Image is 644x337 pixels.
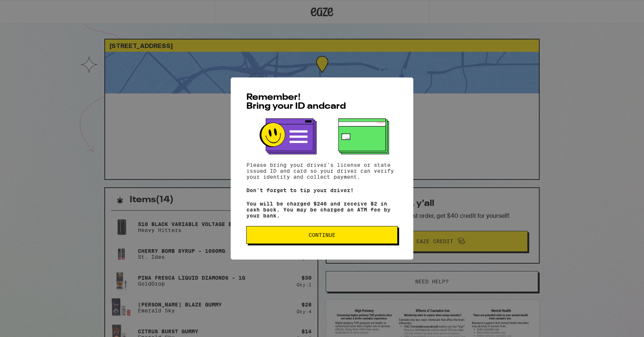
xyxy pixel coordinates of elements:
[309,232,335,238] span: Continue
[246,162,398,180] p: Please bring your driver's license or state issued ID and card so your driver can verify your ide...
[246,93,346,111] span: Remember! Bring your ID and card
[246,201,398,219] p: You will be charged $246 and receive $2 in cash back. You may be charged an ATM fee by your bank.
[246,226,398,244] button: Continue
[246,187,398,193] p: Don't forget to tip your driver!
